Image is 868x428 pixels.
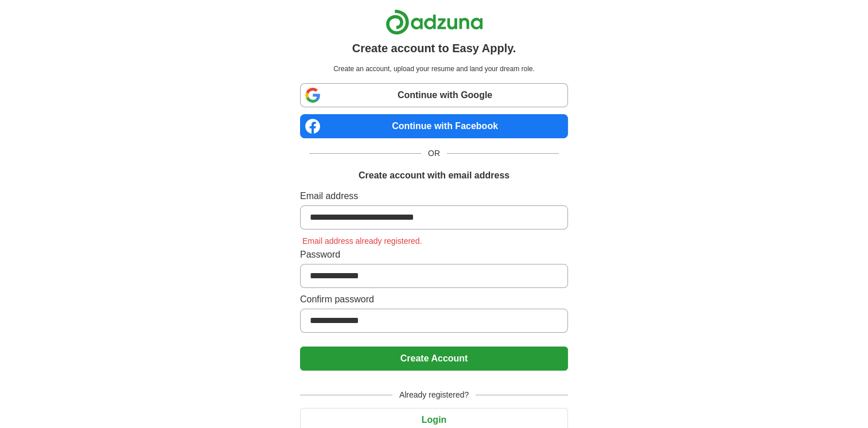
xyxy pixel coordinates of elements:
img: Adzuna logo [386,9,483,35]
span: Email address already registered. [300,236,425,246]
h1: Create account with email address [359,169,509,182]
label: Email address [300,189,568,203]
button: Create Account [300,347,568,371]
label: Password [300,248,568,262]
a: Continue with Facebook [300,114,568,138]
span: Already registered? [392,389,476,401]
label: Confirm password [300,293,568,306]
a: Continue with Google [300,83,568,107]
p: Create an account, upload your resume and land your dream role. [302,64,566,74]
h1: Create account to Easy Apply. [352,40,516,57]
a: Login [300,415,568,425]
span: OR [421,147,447,159]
